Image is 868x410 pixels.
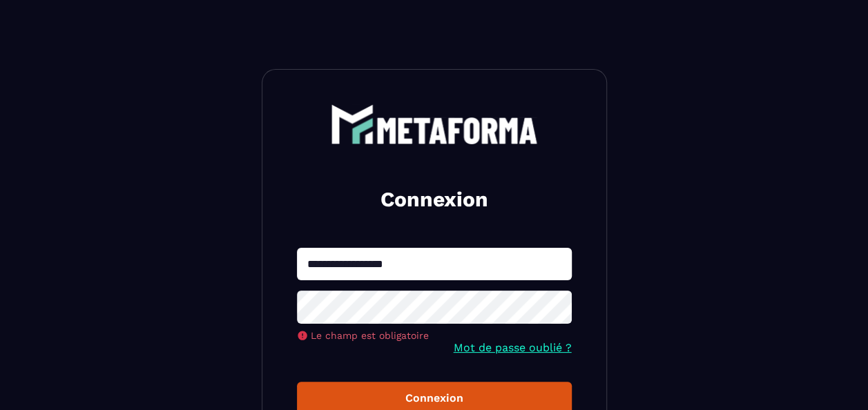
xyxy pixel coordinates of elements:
[454,341,572,354] a: Mot de passe oublié ?
[297,104,572,144] a: logo
[308,391,561,404] div: Connexion
[311,330,429,341] span: Le champ est obligatoire
[331,104,538,144] img: logo
[314,186,555,213] h2: Connexion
